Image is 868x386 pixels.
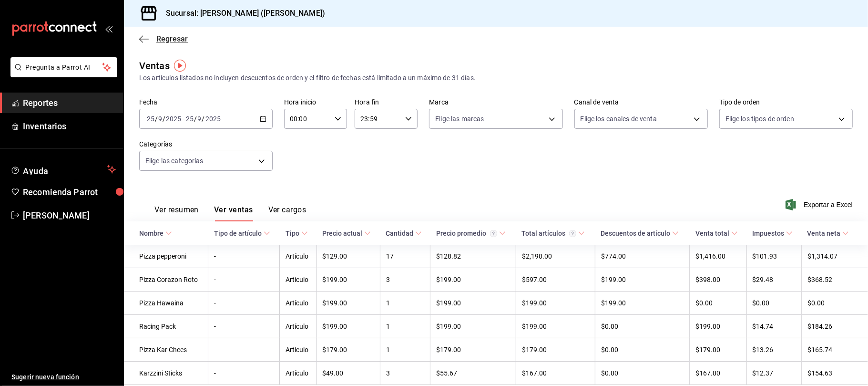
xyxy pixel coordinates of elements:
[436,230,506,237] span: Precio promedio
[163,115,165,123] span: /
[154,205,306,221] div: navigation tabs
[787,199,853,210] button: Exportar a Excel
[124,245,208,268] td: Pizza pepperoni
[690,245,746,268] td: $1,416.00
[317,338,380,362] td: $179.00
[317,362,380,385] td: $49.00
[380,362,430,385] td: 3
[194,115,197,123] span: /
[746,268,801,292] td: $29.48
[807,230,849,237] span: Venta neta
[286,230,308,237] span: Tipo
[595,292,690,315] td: $199.00
[280,245,317,268] td: Artículo
[139,99,273,106] label: Fecha
[139,141,273,148] label: Categorías
[10,57,117,77] button: Pregunta a Parrot AI
[214,205,253,221] button: Ver ventas
[23,186,116,198] span: Recomienda Parrot
[208,338,280,362] td: -
[214,230,270,237] span: Tipo de artículo
[284,99,347,106] label: Hora inicio
[155,115,158,123] span: /
[601,230,670,237] div: Descuentos de artículo
[435,114,484,124] span: Elige las marcas
[801,268,868,292] td: $368.52
[746,338,801,362] td: $13.26
[124,362,208,385] td: Karzzini Sticks
[430,245,516,268] td: $128.82
[801,245,868,268] td: $1,314.07
[581,114,657,124] span: Elige los canales de venta
[145,156,204,166] span: Elige las categorías
[516,338,595,362] td: $179.00
[807,230,840,237] div: Venta neta
[280,362,317,385] td: Artículo
[595,245,690,268] td: $774.00
[380,315,430,338] td: 1
[124,315,208,338] td: Racing Pack
[174,60,186,72] button: Tooltip marker
[516,268,595,292] td: $597.00
[26,63,102,73] span: Pregunta a Parrot AI
[158,8,325,19] h3: Sucursal: [PERSON_NAME] ([PERSON_NAME])
[124,292,208,315] td: Pizza Hawaina
[280,315,317,338] td: Artículo
[286,230,299,237] div: Tipo
[202,115,205,123] span: /
[690,338,746,362] td: $179.00
[574,99,708,106] label: Canal de venta
[317,268,380,292] td: $199.00
[139,73,853,83] div: Los artículos listados no incluyen descuentos de orden y el filtro de fechas está limitado a un m...
[214,230,262,237] div: Tipo de artículo
[516,315,595,338] td: $199.00
[430,362,516,385] td: $55.67
[355,99,418,106] label: Hora fin
[521,230,576,237] div: Total artículos
[690,315,746,338] td: $199.00
[436,230,497,237] div: Precio promedio
[380,268,430,292] td: 3
[124,268,208,292] td: Pizza Corazon Roto
[165,115,182,123] input: ----
[156,34,188,43] span: Regresar
[322,230,362,237] div: Precio actual
[516,245,595,268] td: $2,190.00
[516,362,595,385] td: $167.00
[746,362,801,385] td: $12.37
[746,315,801,338] td: $14.74
[801,315,868,338] td: $184.26
[569,230,576,237] svg: El total artículos considera cambios de precios en los artículos así como costos adicionales por ...
[183,115,184,123] span: -
[595,315,690,338] td: $0.00
[158,115,163,123] input: --
[725,114,794,124] span: Elige los tipos de orden
[280,268,317,292] td: Artículo
[801,292,868,315] td: $0.00
[197,115,202,123] input: --
[746,292,801,315] td: $0.00
[154,205,199,221] button: Ver resumen
[719,99,853,106] label: Tipo de orden
[139,59,170,73] div: Ventas
[23,96,116,109] span: Reportes
[430,292,516,315] td: $199.00
[690,292,746,315] td: $0.00
[690,362,746,385] td: $167.00
[380,338,430,362] td: 1
[322,230,371,237] span: Precio actual
[601,230,679,237] span: Descuentos de artículo
[208,292,280,315] td: -
[752,230,784,237] div: Impuestos
[380,245,430,268] td: 17
[430,315,516,338] td: $199.00
[23,120,116,133] span: Inventarios
[280,292,317,315] td: Artículo
[139,34,188,43] button: Regresar
[23,209,116,222] span: [PERSON_NAME]
[139,230,172,237] span: Nombre
[386,230,422,237] span: Cantidad
[7,69,117,79] a: Pregunta a Parrot AI
[268,205,306,221] button: Ver cargos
